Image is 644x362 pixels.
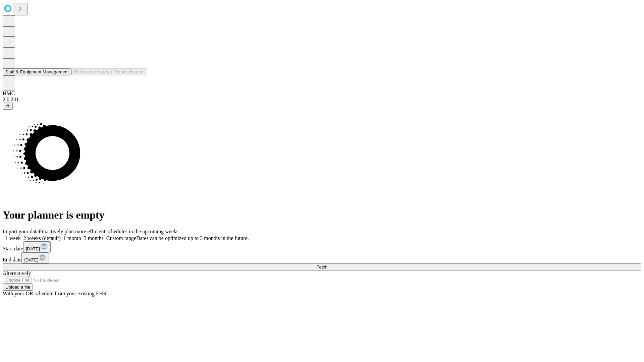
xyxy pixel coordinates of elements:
h1: Your planner is empty [3,209,641,221]
span: [DATE] [24,257,38,262]
span: Import your data [3,229,39,234]
div: End date [3,252,641,263]
button: [DATE] [23,241,51,252]
span: 2 weeks (default) [23,235,61,241]
button: Fetch [3,263,641,270]
span: Alternatively [3,270,31,276]
div: 2.0.241 [3,97,641,103]
span: 1 week [5,235,21,241]
span: Dates can be optimized up to 3 months in the future. [136,235,249,241]
span: 1 month [63,235,81,241]
span: Fetch [316,264,327,269]
span: Proactively plan more efficient schedules in the upcoming weeks. [39,229,180,234]
div: Start date [3,241,641,252]
button: Upload a file [3,284,33,291]
button: @ [3,103,13,110]
span: @ [5,104,10,109]
button: Preference Cards [71,68,112,75]
button: Tenant Params [112,68,147,75]
span: 3 months [84,235,104,241]
button: [DATE] [21,252,49,263]
span: [DATE] [26,246,40,251]
span: Custom range [106,235,136,241]
span: With your OR schedule from your existing EHR [3,291,107,296]
div: HMC [3,90,641,97]
button: Staff & Equipment Management [3,68,71,75]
